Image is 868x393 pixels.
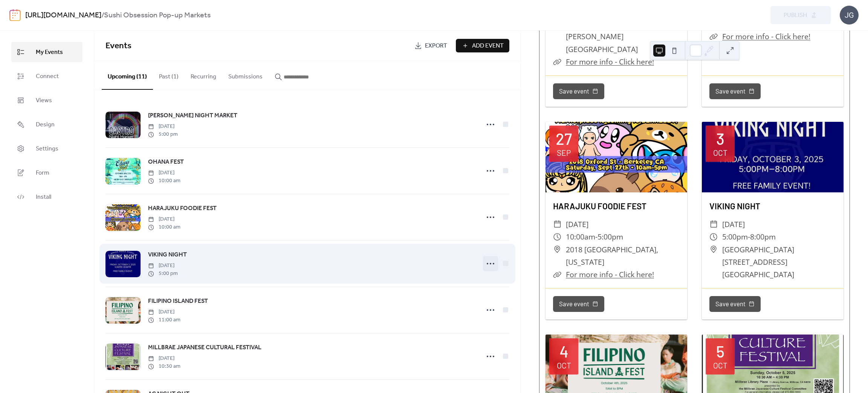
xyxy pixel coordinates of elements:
[11,114,83,135] a: Design
[36,144,58,154] span: Settings
[148,355,180,362] span: [DATE]
[148,204,217,213] a: HARAJUKU FOODIE FEST
[553,243,561,256] div: ​
[709,218,718,230] div: ​
[566,57,654,67] a: For more info - Click here!
[148,223,180,231] span: 10:00 am
[566,243,680,269] span: 2018 [GEOGRAPHIC_DATA], [US_STATE]
[148,308,180,316] span: [DATE]
[36,169,49,178] span: Form
[148,177,180,185] span: 10:00 am
[553,55,561,68] div: ​
[11,66,83,86] a: Connect
[36,120,55,129] span: Design
[148,343,261,352] span: MILLBRAE JAPANESE CULTURAL FESTIVAL
[722,31,810,41] a: For more info - Click here!
[102,61,153,90] button: Upcoming (11)
[148,123,178,130] span: [DATE]
[148,316,180,324] span: 11:00 am
[148,296,208,306] a: FILIPINO ISLAND FEST
[185,61,222,89] button: Recurring
[713,361,727,369] div: Oct
[553,201,646,211] a: HARAJUKU FOODIE FEST
[472,41,504,51] span: Add Event
[566,269,654,279] a: For more info - Click here!
[36,193,51,202] span: Install
[553,296,604,312] button: Save event
[709,83,761,99] button: Save event
[153,61,185,89] button: Past (1)
[748,230,750,243] span: -
[148,250,187,260] a: VIKING NIGHT
[702,200,844,213] div: VIKING NIGHT
[148,262,178,270] span: [DATE]
[722,243,836,281] span: [GEOGRAPHIC_DATA][STREET_ADDRESS][GEOGRAPHIC_DATA]
[722,218,745,230] span: [DATE]
[598,230,623,243] span: 5:00pm
[101,8,104,23] b: /
[840,6,859,25] div: JG
[36,72,59,81] span: Connect
[713,149,727,157] div: Oct
[148,169,180,177] span: [DATE]
[104,8,211,23] b: Sushi Obsession Pop-up Markets
[148,250,187,259] span: VIKING NIGHT
[553,218,561,230] div: ​
[709,243,718,256] div: ​
[553,230,561,243] div: ​
[553,268,561,281] div: ​
[566,218,588,230] span: [DATE]
[750,230,776,243] span: 8:00pm
[148,215,180,223] span: [DATE]
[722,230,748,243] span: 5:00pm
[456,39,509,52] button: Add Event
[9,9,21,21] img: logo
[11,187,83,207] a: Install
[148,130,178,138] span: 5:00 pm
[553,83,604,99] button: Save event
[36,96,52,105] span: Views
[557,361,571,369] div: Oct
[556,130,572,146] div: 27
[566,230,595,243] span: 10:00am
[25,8,101,23] a: [URL][DOMAIN_NAME]
[409,39,453,52] a: Export
[557,149,571,157] div: Sep
[148,158,184,167] span: OHANA FEST
[559,343,568,359] div: 4
[716,130,724,146] div: 3
[709,30,718,43] div: ​
[148,204,217,213] span: HARAJUKU FOODIE FEST
[105,38,131,54] span: Events
[148,111,237,121] a: [PERSON_NAME] NIGHT MARKET
[425,41,447,51] span: Export
[709,296,761,312] button: Save event
[148,270,178,278] span: 5:00 pm
[709,230,718,243] div: ​
[148,157,184,167] a: OHANA FEST
[36,48,63,57] span: My Events
[148,297,208,306] span: FILIPINO ISLAND FEST
[11,90,83,111] a: Views
[11,42,83,62] a: My Events
[148,362,180,370] span: 10:30 am
[716,343,724,359] div: 5
[148,343,261,353] a: MILLBRAE JAPANESE CULTURAL FESTIVAL
[11,138,83,159] a: Settings
[11,163,83,183] a: Form
[595,230,598,243] span: -
[222,61,269,89] button: Submissions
